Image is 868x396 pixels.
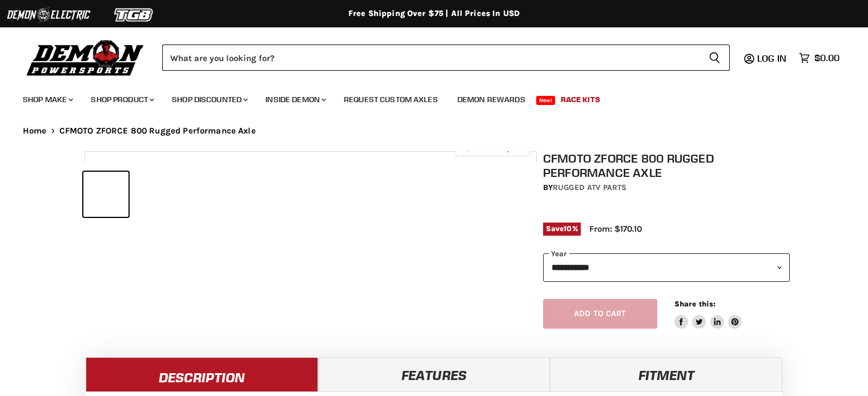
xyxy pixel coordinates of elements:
a: $0.00 [793,50,845,66]
h1: CFMOTO ZFORCE 800 Rugged Performance Axle [543,151,790,180]
a: Log in [752,53,793,63]
a: Fitment [550,357,782,391]
input: Search [162,45,700,71]
img: TGB Logo 2 [91,4,177,26]
a: Rugged ATV Parts [553,183,626,192]
a: Description [86,357,318,391]
button: Search [700,45,730,71]
span: Log in [757,52,786,64]
a: Race Kits [552,88,609,111]
span: CFMOTO ZFORCE 800 Rugged Performance Axle [59,126,256,136]
span: Click to expand [461,144,525,152]
aside: Share this: [674,299,742,329]
a: Inside Demon [257,88,333,111]
img: Demon Powersports [23,37,148,78]
a: Shop Make [14,88,80,111]
a: Shop Product [82,88,161,111]
span: From: $170.10 [589,224,642,234]
img: Demon Electric Logo 2 [6,4,91,26]
a: Request Custom Axles [335,88,447,111]
button: IMAGE thumbnail [83,172,128,217]
span: New! [536,96,556,105]
span: Share this: [674,300,716,308]
select: year [543,253,790,281]
form: Product [162,45,730,71]
a: Demon Rewards [449,88,534,111]
div: by [543,181,790,194]
span: 10 [564,224,572,233]
a: Shop Discounted [163,88,255,111]
span: Save % [543,223,581,235]
ul: Main menu [14,83,837,111]
a: Home [23,126,47,136]
a: Features [318,357,550,391]
span: $0.00 [814,52,839,63]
